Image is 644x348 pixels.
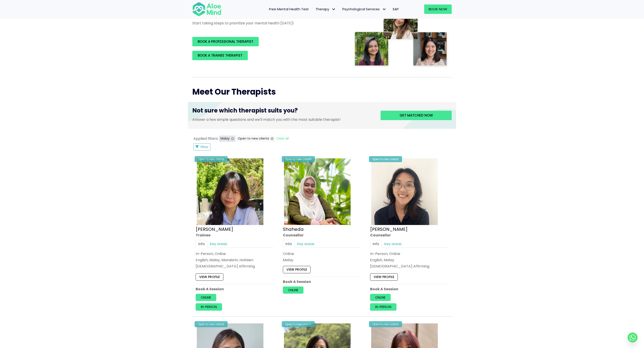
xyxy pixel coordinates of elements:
[196,274,223,281] a: View profile
[370,257,448,263] p: English, Malay
[371,158,438,225] img: Emelyne Counsellor
[198,39,253,44] span: BOOK A PROFESSIONAL THERAPIST
[196,226,233,232] a: [PERSON_NAME]
[283,279,361,284] p: Book A Session
[192,106,374,117] h3: Not sure which therapist suits you?
[370,274,398,281] a: View profile
[369,156,402,162] div: Open to new clients
[294,240,317,248] a: Key areas
[283,240,294,248] a: Info
[207,240,230,248] a: Key areas
[196,294,216,301] a: Online
[283,286,303,294] a: Online
[393,7,399,11] span: EAP
[196,251,274,256] div: In-Person, Online
[192,117,374,122] p: Answer a few simple questions and we'll match you with the most suitable therapist!
[196,240,207,248] a: Info
[196,286,274,292] p: Book A Session
[269,7,309,11] span: Free Mental Health Test
[196,257,274,263] p: English, Malay, Mandarin, Hokkien
[192,37,259,46] a: BOOK A PROFESSIONAL THERAPIST
[192,86,276,98] span: Meet Our Therapists
[381,111,452,120] a: Get matched now
[339,4,390,14] a: Psychological ServicesPsychological Services: submenu
[192,21,344,26] p: Start taking steps to prioritize your mental health [DATE]!
[424,4,452,14] a: Book Now
[370,303,396,311] a: In-person
[283,266,311,273] a: View profile
[381,6,387,13] span: Psychological Services: submenu
[628,333,638,342] a: Whatsapp
[283,257,361,263] p: Malay
[196,233,274,238] div: Trainee
[282,321,315,327] div: Open to new clients
[283,226,304,232] a: Shaheda
[342,7,386,11] span: Psychological Services
[283,233,361,238] div: Counsellor
[266,4,312,14] a: Free Mental Health Test
[196,303,222,311] a: In-person
[382,240,404,248] a: Key areas
[429,7,447,11] span: Book Now
[197,158,263,225] img: Aloe Mind Profile Pic – Christie Yong Kar Xin
[276,136,289,142] button: Clear all
[201,144,208,149] span: Filter
[195,321,228,327] div: Open to new clients
[193,143,210,151] button: Filter Listings
[370,226,408,232] a: [PERSON_NAME]
[312,4,339,14] a: TherapyTherapy: submenu
[195,156,228,162] div: Open to new clients
[284,158,351,225] img: Shaheda Counsellor
[236,136,275,142] button: Open to new clients
[227,4,402,14] nav: Menu
[192,2,221,17] img: Aloe mind Logo
[370,233,448,238] div: Counsellor
[219,136,235,142] button: Malay
[198,53,242,58] span: BOOK A TRAINEE THERAPIST
[370,240,382,248] a: Info
[283,251,361,256] div: Online
[370,286,448,292] p: Book A Session
[192,51,248,60] a: BOOK A TRAINEE THERAPIST
[193,136,218,141] span: Applied filters:
[282,156,315,162] div: Open to new clients
[390,4,402,14] a: EAP
[370,251,448,256] div: In-Person, Online
[370,294,391,301] a: Online
[196,264,274,269] div: [DEMOGRAPHIC_DATA] Affirming
[369,321,402,327] div: Open to new clients
[316,7,336,11] span: Therapy
[400,113,433,118] span: Get matched now
[330,6,337,13] span: Therapy: submenu
[370,264,448,269] div: [DEMOGRAPHIC_DATA] Affirming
